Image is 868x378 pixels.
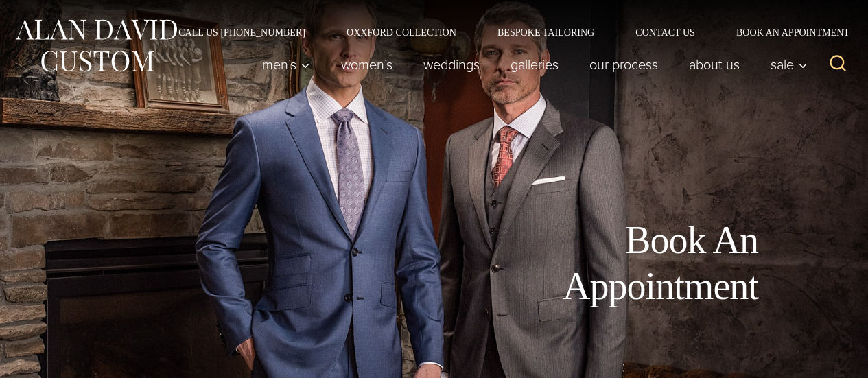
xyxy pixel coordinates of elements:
h1: Book An Appointment [449,217,758,309]
span: Men’s [262,58,310,71]
a: Galleries [495,51,574,78]
a: Call Us [PHONE_NUMBER] [158,27,326,37]
span: Sale [771,58,808,71]
img: Alan David Custom [14,15,178,76]
a: Contact Us [615,27,716,37]
nav: Secondary Navigation [158,27,854,37]
a: About Us [674,51,755,78]
a: Oxxford Collection [326,27,477,37]
a: weddings [408,51,495,78]
a: Bespoke Tailoring [477,27,615,37]
button: View Search Form [821,48,854,81]
a: Book an Appointment [716,27,854,37]
a: Women’s [326,51,408,78]
a: Our Process [574,51,674,78]
nav: Primary Navigation [247,51,815,78]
